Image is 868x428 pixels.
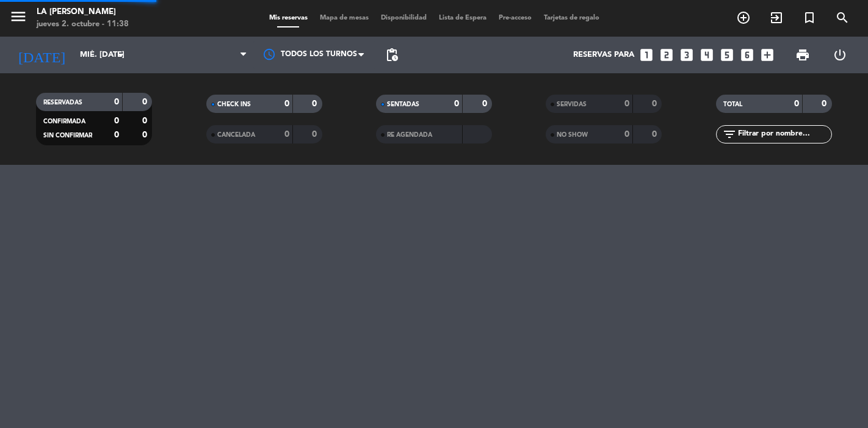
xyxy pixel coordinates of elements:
[217,132,255,138] span: CANCELADA
[284,130,289,139] strong: 0
[493,15,538,21] span: Pre-acceso
[795,48,810,62] span: print
[652,100,659,108] strong: 0
[43,100,82,106] span: RESERVADAS
[114,48,128,62] i: arrow_drop_down
[624,100,629,108] strong: 0
[263,15,314,21] span: Mis reservas
[387,101,419,107] span: SENTADAS
[9,42,74,68] i: [DATE]
[9,7,27,26] i: menu
[142,131,150,139] strong: 0
[43,132,92,139] span: SIN CONFIRMAR
[737,128,831,141] input: Filtrar por nombre...
[538,15,606,21] span: Tarjetas de regalo
[114,131,119,139] strong: 0
[387,132,432,138] span: RE AGENDADA
[9,7,27,30] button: menu
[557,101,587,107] span: SERVIDAS
[699,47,715,63] i: looks_4
[142,117,150,125] strong: 0
[284,100,289,108] strong: 0
[557,132,588,138] span: NO SHOW
[114,98,119,106] strong: 0
[719,47,735,63] i: looks_5
[679,47,695,63] i: looks_3
[722,127,737,142] i: filter_list
[833,48,847,62] i: power_settings_new
[759,47,775,63] i: add_box
[822,37,859,73] div: LOG OUT
[43,118,85,125] span: CONFIRMADA
[638,47,654,63] i: looks_one
[37,18,129,31] div: jueves 2. octubre - 11:38
[802,10,817,25] i: turned_in_not
[794,100,799,108] strong: 0
[573,50,634,60] span: Reservas para
[375,15,433,21] span: Disponibilidad
[822,100,829,108] strong: 0
[835,10,850,25] i: search
[312,130,319,139] strong: 0
[314,15,375,21] span: Mapa de mesas
[736,10,751,25] i: add_circle_outline
[739,47,755,63] i: looks_6
[769,10,784,25] i: exit_to_app
[217,101,251,107] span: CHECK INS
[659,47,675,63] i: looks_two
[37,6,129,18] div: LA [PERSON_NAME]
[142,98,150,106] strong: 0
[114,117,119,125] strong: 0
[433,15,493,21] span: Lista de Espera
[723,101,742,107] span: TOTAL
[482,100,490,108] strong: 0
[652,130,659,139] strong: 0
[454,100,459,108] strong: 0
[385,48,399,62] span: pending_actions
[312,100,319,108] strong: 0
[624,130,629,139] strong: 0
